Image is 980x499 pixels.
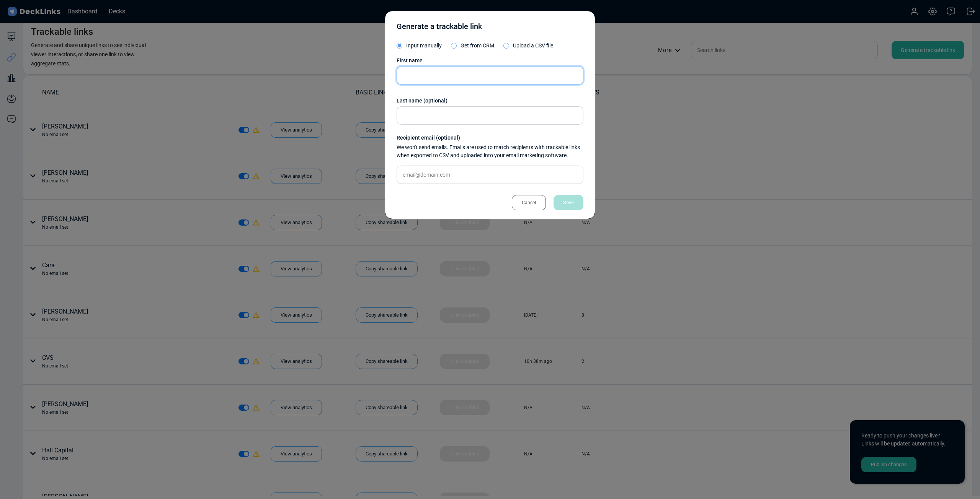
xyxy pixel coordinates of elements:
[406,42,442,49] span: Input manually
[397,57,583,65] div: First name
[461,42,494,49] span: Get from CRM
[397,134,583,142] div: Recipient email (optional)
[397,143,583,159] div: We won't send emails. Emails are used to match recipients with trackable links when exported to C...
[397,97,583,105] div: Last name (optional)
[397,21,482,36] div: Generate a trackable link
[512,195,546,210] div: Cancel
[513,42,553,49] span: Upload a CSV file
[397,166,583,184] input: email@domain.com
